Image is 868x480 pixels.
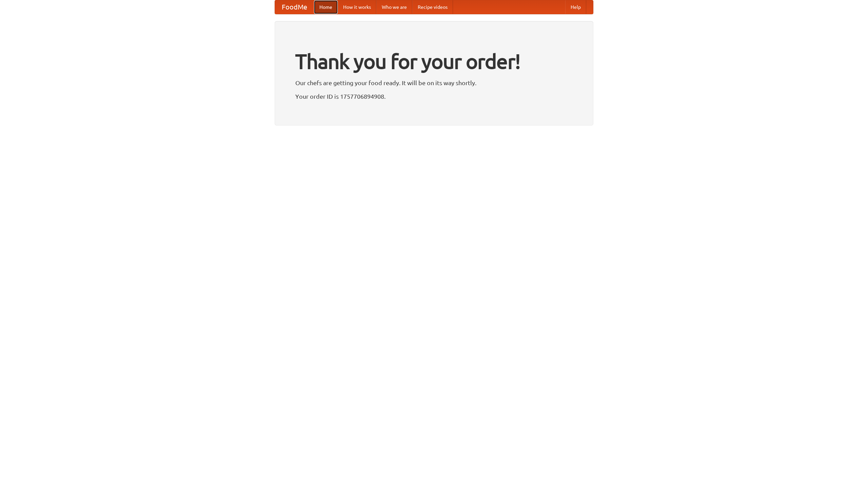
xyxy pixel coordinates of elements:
[565,0,586,14] a: Help
[295,78,573,88] p: Our chefs are getting your food ready. It will be on its way shortly.
[376,0,412,14] a: Who we are
[412,0,453,14] a: Recipe videos
[275,0,314,14] a: FoodMe
[314,0,338,14] a: Home
[295,45,573,78] h1: Thank you for your order!
[338,0,376,14] a: How it works
[295,91,573,101] p: Your order ID is 1757706894908.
